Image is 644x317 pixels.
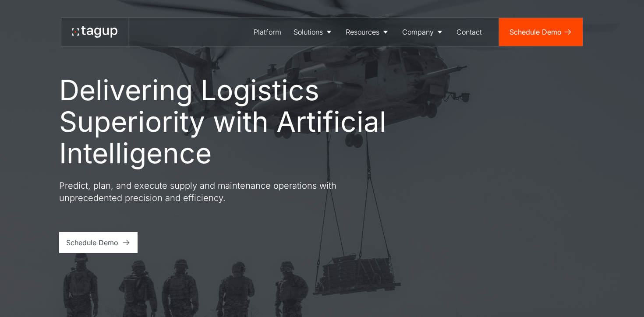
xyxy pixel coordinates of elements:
[396,18,450,46] a: Company
[254,27,281,37] div: Platform
[510,27,562,37] div: Schedule Demo
[66,237,118,248] div: Schedule Demo
[248,18,287,46] a: Platform
[59,74,427,169] h1: Delivering Logistics Superiority with Artificial Intelligence
[287,18,340,46] a: Solutions
[294,27,323,37] div: Solutions
[456,27,482,37] div: Contact
[499,18,583,46] a: Schedule Demo
[59,180,375,204] p: Predict, plan, and execute supply and maintenance operations with unprecedented precision and eff...
[340,18,396,46] a: Resources
[346,27,379,37] div: Resources
[59,232,138,253] a: Schedule Demo
[450,18,488,46] a: Contact
[402,27,434,37] div: Company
